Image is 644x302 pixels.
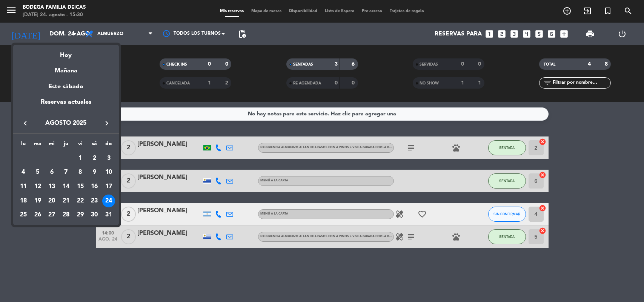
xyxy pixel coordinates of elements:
[45,195,58,207] div: 20
[73,208,88,222] td: 29 de agosto de 2025
[88,194,102,208] td: 23 de agosto de 2025
[59,165,73,179] td: 7 de agosto de 2025
[16,179,31,194] td: 11 de agosto de 2025
[101,140,116,151] th: domingo
[101,165,116,179] td: 10 de agosto de 2025
[102,208,115,221] div: 31
[74,180,87,193] div: 15
[59,140,73,151] th: jueves
[13,97,119,113] div: Reservas actuales
[16,208,31,222] td: 25 de agosto de 2025
[16,165,31,179] td: 4 de agosto de 2025
[13,60,119,76] div: Mañana
[31,140,45,151] th: martes
[13,45,119,60] div: Hoy
[17,166,30,179] div: 4
[32,118,100,128] span: agosto 2025
[88,152,101,165] div: 2
[101,194,116,208] td: 24 de agosto de 2025
[60,166,72,179] div: 7
[31,208,45,222] td: 26 de agosto de 2025
[88,180,101,193] div: 16
[45,166,58,179] div: 6
[101,179,116,194] td: 17 de agosto de 2025
[31,195,44,207] div: 19
[74,152,87,165] div: 1
[45,165,59,179] td: 6 de agosto de 2025
[31,165,45,179] td: 5 de agosto de 2025
[60,208,72,221] div: 28
[17,180,30,193] div: 11
[102,119,111,128] i: keyboard_arrow_right
[18,118,32,128] button: keyboard_arrow_left
[88,179,102,194] td: 16 de agosto de 2025
[60,195,72,207] div: 21
[73,194,88,208] td: 22 de agosto de 2025
[45,194,59,208] td: 20 de agosto de 2025
[88,166,101,179] div: 9
[74,195,87,207] div: 22
[31,179,45,194] td: 12 de agosto de 2025
[100,118,114,128] button: keyboard_arrow_right
[101,151,116,166] td: 3 de agosto de 2025
[73,151,88,166] td: 1 de agosto de 2025
[102,180,115,193] div: 17
[59,179,73,194] td: 14 de agosto de 2025
[74,208,87,221] div: 29
[45,208,59,222] td: 27 de agosto de 2025
[17,208,30,221] div: 25
[88,195,101,207] div: 23
[73,179,88,194] td: 15 de agosto de 2025
[31,194,45,208] td: 19 de agosto de 2025
[73,140,88,151] th: viernes
[31,180,44,193] div: 12
[102,166,115,179] div: 10
[16,140,31,151] th: lunes
[102,152,115,165] div: 3
[74,166,87,179] div: 8
[45,208,58,221] div: 27
[17,195,30,207] div: 18
[59,194,73,208] td: 21 de agosto de 2025
[45,180,58,193] div: 13
[16,194,31,208] td: 18 de agosto de 2025
[13,76,119,97] div: Este sábado
[31,166,44,179] div: 5
[21,119,30,128] i: keyboard_arrow_left
[101,208,116,222] td: 31 de agosto de 2025
[88,151,102,166] td: 2 de agosto de 2025
[45,140,59,151] th: miércoles
[59,208,73,222] td: 28 de agosto de 2025
[60,180,72,193] div: 14
[88,165,102,179] td: 9 de agosto de 2025
[16,151,73,166] td: AGO.
[45,179,59,194] td: 13 de agosto de 2025
[73,165,88,179] td: 8 de agosto de 2025
[88,140,102,151] th: sábado
[88,208,101,221] div: 30
[88,208,102,222] td: 30 de agosto de 2025
[102,195,115,207] div: 24
[31,208,44,221] div: 26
